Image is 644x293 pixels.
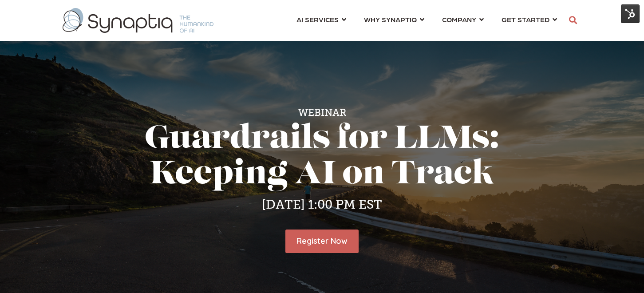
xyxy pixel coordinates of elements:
a: AI SERVICES [296,11,346,28]
img: synaptiq logo-1 [63,8,213,33]
nav: menu [288,4,566,36]
img: HubSpot Tools Menu Toggle [621,4,640,23]
span: GET STARTED [502,13,549,25]
span: WHY SYNAPTIQ [364,13,417,25]
h4: [DATE] 1:00 PM EST [76,197,569,212]
span: AI SERVICES [296,13,339,25]
a: GET STARTED [502,11,557,28]
span: COMPANY [442,13,476,25]
a: Register Now [285,230,359,253]
h5: Webinar [76,107,569,119]
a: WHY SYNAPTIQ [364,11,424,28]
h1: Guardrails for LLMs: Keeping AI on Track [76,123,569,193]
a: COMPANY [442,11,484,28]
